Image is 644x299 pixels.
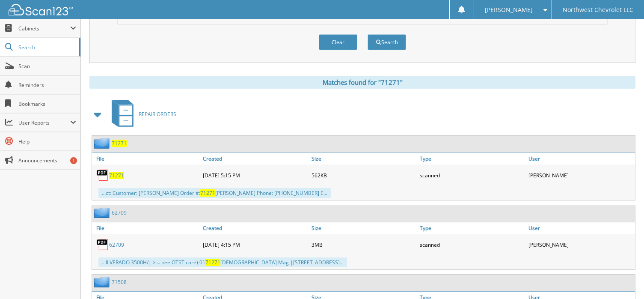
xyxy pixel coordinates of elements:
[18,44,75,51] span: Search
[92,153,201,164] a: File
[201,153,309,164] a: Created
[601,258,644,299] iframe: Chat Widget
[109,241,124,248] a: 62709
[18,81,76,89] span: Reminders
[418,153,526,164] a: Type
[112,209,127,216] a: 62709
[112,140,127,147] a: 71271
[98,188,331,198] div: ...ct: Customer: [PERSON_NAME] Order #: [PERSON_NAME] Phone: [PHONE_NUMBER] E...
[96,238,109,251] img: PDF.png
[418,236,526,253] div: scanned
[309,153,418,164] a: Size
[18,138,76,145] span: Help
[485,7,533,12] span: [PERSON_NAME]
[201,167,309,184] div: [DATE] 5:15 PM
[368,34,406,50] button: Search
[418,222,526,234] a: Type
[201,222,309,234] a: Created
[89,76,635,89] div: Matches found for "71271"
[112,278,127,286] a: 71508
[94,207,112,218] img: folder2.png
[526,153,635,164] a: User
[201,236,309,253] div: [DATE] 4:15 PM
[418,167,526,184] div: scanned
[309,236,418,253] div: 3MB
[200,189,215,197] span: 71271
[18,63,76,70] span: Scan
[319,34,357,50] button: Clear
[18,25,70,32] span: Cabinets
[139,111,176,118] span: REPAIR ORDERS
[96,169,109,182] img: PDF.png
[107,97,176,131] a: REPAIR ORDERS
[526,222,635,234] a: User
[18,119,70,126] span: User Reports
[18,157,76,164] span: Announcements
[309,222,418,234] a: Size
[94,138,112,149] img: folder2.png
[309,167,418,184] div: 562KB
[92,222,201,234] a: File
[18,100,76,108] span: Bookmarks
[205,259,220,266] span: 71271
[98,257,347,267] div: ...ILVERADO 3500H/| > = pee OTST care) 01 [DEMOGRAPHIC_DATA] Mag |[STREET_ADDRESS]...
[526,167,635,184] div: [PERSON_NAME]
[563,7,633,12] span: Northwest Chevrolet LLC
[526,236,635,253] div: [PERSON_NAME]
[9,4,73,15] img: scan123-logo-white.svg
[70,157,77,164] div: 1
[109,172,124,179] a: 71271
[94,277,112,287] img: folder2.png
